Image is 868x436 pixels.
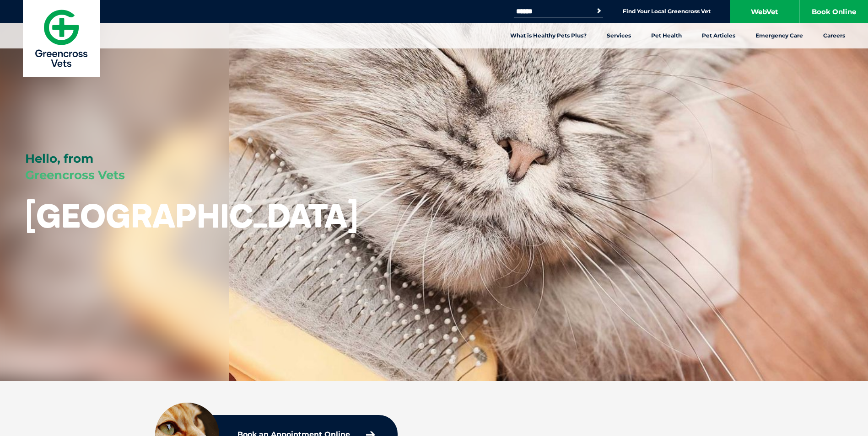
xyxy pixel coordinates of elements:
[745,23,813,48] a: Emergency Care
[25,197,358,234] h1: [GEOGRAPHIC_DATA]
[25,168,125,182] span: Greencross Vets
[597,23,641,48] a: Services
[25,151,93,166] span: Hello, from
[813,23,855,48] a: Careers
[623,8,711,15] a: Find Your Local Greencross Vet
[641,23,692,48] a: Pet Health
[500,23,597,48] a: What is Healthy Pets Plus?
[594,6,604,16] button: Search
[692,23,745,48] a: Pet Articles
